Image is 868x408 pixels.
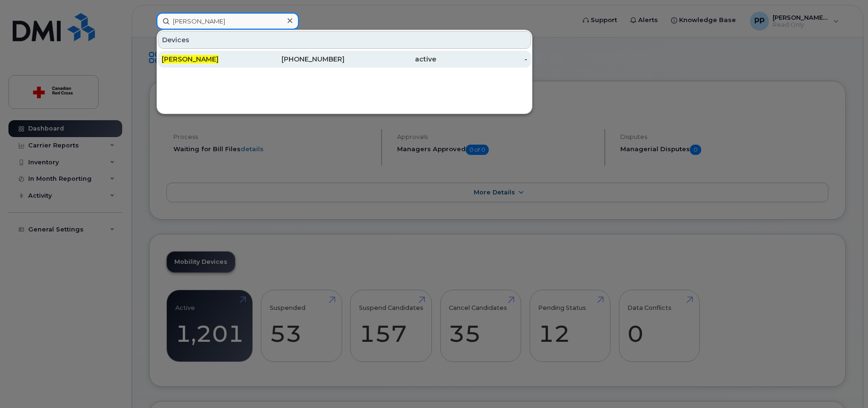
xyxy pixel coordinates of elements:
a: [PERSON_NAME][PHONE_NUMBER]active- [158,51,531,68]
div: - [436,54,528,64]
div: active [344,54,436,64]
span: [PERSON_NAME] [162,55,219,63]
div: [PHONE_NUMBER] [253,54,345,64]
div: Devices [158,31,531,49]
